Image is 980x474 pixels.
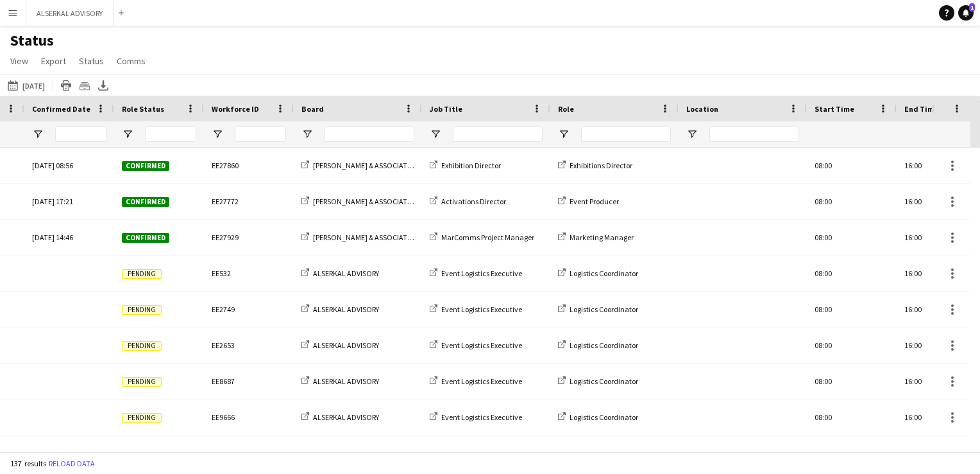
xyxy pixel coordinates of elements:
span: Event Logistics Executive [441,376,522,386]
div: 08:00 [807,184,897,219]
span: Pending [122,305,162,315]
span: View [10,55,28,67]
div: [DATE] 14:46 [24,220,114,255]
a: ALSERKAL ADVISORY [301,340,379,350]
span: Pending [122,377,162,387]
input: Workforce ID Filter Input [235,127,286,142]
span: Event Logistics Executive [441,304,522,314]
a: Exhibition Director [430,161,501,170]
span: ALSERKAL ADVISORY [313,376,379,386]
a: Event Logistics Executive [430,340,522,350]
div: 08:00 [807,292,897,327]
span: Marketing Manager [570,233,634,242]
div: [DATE] 17:21 [24,184,114,219]
a: Event Logistics Executive [430,412,522,422]
div: EE9666 [204,399,294,435]
a: Logistics Coordinator [558,412,638,422]
a: ALSERKAL ADVISORY [301,412,379,422]
a: ALSERKAL ADVISORY [301,376,379,386]
div: EE27860 [204,148,294,183]
input: Confirmed Date Filter Input [55,127,106,142]
span: Workforce ID [212,104,259,114]
div: EE2749 [204,292,294,327]
span: Start Time [815,104,854,114]
a: Activations Director [430,197,506,206]
div: 08:00 [807,328,897,363]
input: Board Filter Input [325,127,414,142]
span: ALSERKAL ADVISORY [313,304,379,314]
div: EE2653 [204,328,294,363]
span: Pending [122,341,162,351]
app-action-btn: Export XLSX [96,78,111,93]
span: [PERSON_NAME] & ASSOCIATES [GEOGRAPHIC_DATA] [313,161,487,170]
a: Event Logistics Executive [430,376,522,386]
button: Open Filter Menu [558,128,570,140]
span: Confirmed [122,233,169,243]
a: Logistics Coordinator [558,340,638,350]
span: Event Logistics Executive [441,268,522,278]
input: Job Title Filter Input [453,127,543,142]
span: Activations Director [441,197,506,206]
a: Logistics Coordinator [558,268,638,278]
button: Open Filter Menu [212,128,223,140]
a: Logistics Coordinator [558,304,638,314]
app-action-btn: Print [58,78,74,93]
div: EE8687 [204,364,294,399]
span: Event Logistics Executive [441,412,522,422]
a: [PERSON_NAME] & ASSOCIATES [GEOGRAPHIC_DATA] [301,161,487,170]
span: Pending [122,413,162,423]
a: Event Producer [558,197,619,206]
button: Open Filter Menu [430,128,441,140]
span: Logistics Coordinator [570,268,638,278]
span: Role Status [122,104,164,114]
a: [PERSON_NAME] & ASSOCIATES KSA [301,233,429,242]
span: Event Logistics Executive [441,340,522,350]
span: Confirmed Date [32,104,90,114]
div: [DATE] 08:56 [24,148,114,183]
input: Location Filter Input [709,127,799,142]
span: End Time [904,104,938,114]
button: Open Filter Menu [122,128,133,140]
input: Role Status Filter Input [145,127,196,142]
button: [DATE] [5,78,47,93]
span: Board [301,104,324,114]
span: Export [41,55,66,67]
a: Logistics Coordinator [558,376,638,386]
a: Marketing Manager [558,233,634,242]
button: Open Filter Menu [301,128,313,140]
div: 08:00 [807,256,897,291]
div: EE532 [204,256,294,291]
div: 08:00 [807,148,897,183]
a: ALSERKAL ADVISORY [301,268,379,278]
span: Exhibitions Director [570,161,632,170]
span: Job Title [430,104,462,114]
button: Open Filter Menu [32,128,44,140]
div: EE27772 [204,184,294,219]
a: View [5,53,33,69]
span: Confirmed [122,161,169,171]
button: Reload data [46,457,97,471]
span: Confirmed [122,197,169,207]
div: 08:00 [807,399,897,435]
button: ALSERKAL ADVISORY [26,1,114,26]
span: 1 [969,3,975,12]
span: Logistics Coordinator [570,412,638,422]
span: Logistics Coordinator [570,340,638,350]
span: Event Producer [570,197,619,206]
span: [PERSON_NAME] & ASSOCIATES [GEOGRAPHIC_DATA] [313,197,487,206]
a: 1 [958,5,974,21]
app-action-btn: Crew files as ZIP [77,78,92,93]
a: MarComms Project Manager [430,233,534,242]
span: ALSERKAL ADVISORY [313,340,379,350]
div: 08:00 [807,364,897,399]
span: Role [558,104,574,114]
a: Exhibitions Director [558,161,632,170]
div: EE12403 [204,435,294,471]
input: Role Filter Input [581,127,671,142]
a: [PERSON_NAME] & ASSOCIATES [GEOGRAPHIC_DATA] [301,197,487,206]
div: EE27929 [204,220,294,255]
span: MarComms Project Manager [441,233,534,242]
button: Open Filter Menu [686,128,698,140]
span: Location [686,104,718,114]
span: Exhibition Director [441,161,501,170]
